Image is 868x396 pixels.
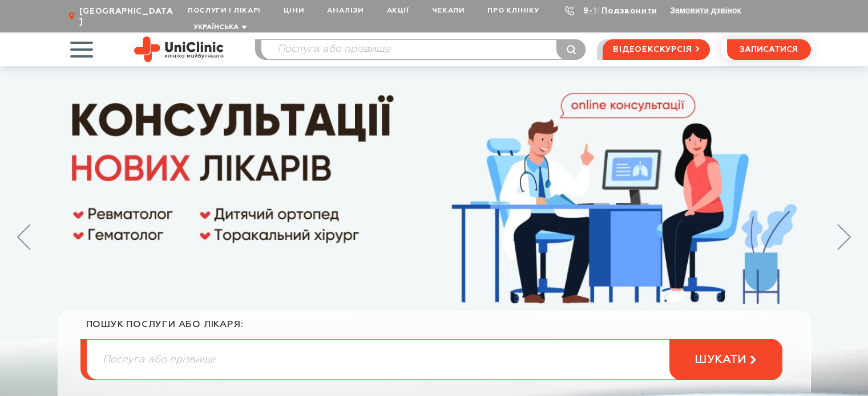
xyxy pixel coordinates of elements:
[603,39,709,60] a: відеоекскурсія
[670,6,741,15] button: Замовити дзвінок
[134,36,224,62] img: Uniclinic
[86,319,782,339] div: пошук послуги або лікаря:
[740,46,798,54] span: записатися
[87,340,782,379] input: Послуга або прізвище
[261,40,586,59] input: Послуга або прізвище
[601,7,657,15] a: Подзвонити
[583,7,608,15] a: 9-103
[727,39,811,60] button: записатися
[669,339,782,380] button: шукати
[613,40,692,59] span: відеоекскурсія
[695,353,746,367] span: шукати
[191,23,247,32] button: Українська
[193,24,239,31] span: Українська
[79,6,176,27] span: [GEOGRAPHIC_DATA]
